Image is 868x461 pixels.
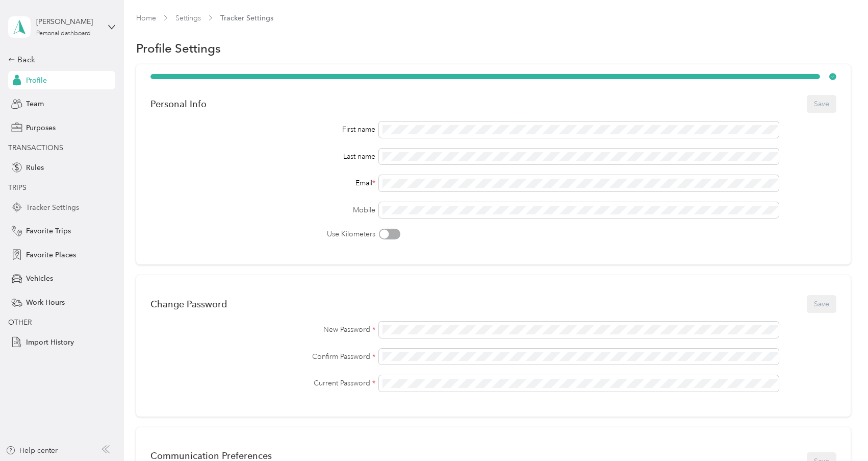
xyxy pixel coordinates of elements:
[150,151,375,162] div: Last name
[150,450,304,461] div: Communication Preferences
[26,202,79,213] span: Tracker Settings
[136,14,156,22] a: Home
[150,99,207,109] div: Personal Info
[26,273,53,284] span: Vehicles
[150,351,375,362] label: Confirm Password
[26,297,65,308] span: Work Hours
[26,250,76,260] span: Favorite Places
[26,75,47,86] span: Profile
[8,143,63,152] span: TRANSACTIONS
[26,226,71,236] span: Favorite Trips
[26,123,56,133] span: Purposes
[811,404,868,461] iframe: Everlance-gr Chat Button Frame
[8,54,110,66] div: Back
[36,31,91,37] div: Personal dashboard
[150,178,375,188] div: Email
[26,99,44,109] span: Team
[150,378,375,389] label: Current Password
[8,183,27,192] span: TRIPS
[36,16,100,27] div: [PERSON_NAME]
[150,229,375,239] label: Use Kilometers
[150,324,375,335] label: New Password
[150,299,227,309] div: Change Password
[220,13,273,23] span: Tracker Settings
[136,43,221,54] h1: Profile Settings
[150,205,375,215] label: Mobile
[6,445,58,456] button: Help center
[26,337,74,348] span: Import History
[175,14,201,22] a: Settings
[26,162,44,173] span: Rules
[150,124,375,135] div: First name
[8,318,32,327] span: OTHER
